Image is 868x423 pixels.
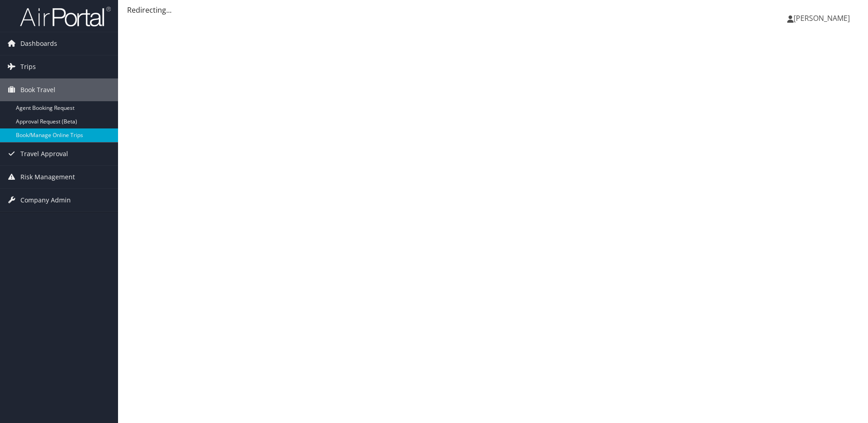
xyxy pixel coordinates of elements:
span: Company Admin [20,189,71,211]
span: Trips [20,55,36,78]
img: airportal-logo.png [20,6,111,27]
span: Risk Management [20,166,75,188]
span: [PERSON_NAME] [794,13,850,23]
span: Travel Approval [20,143,68,165]
span: Book Travel [20,79,55,101]
div: Redirecting... [127,5,859,15]
a: [PERSON_NAME] [787,5,859,32]
span: Dashboards [20,32,57,55]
